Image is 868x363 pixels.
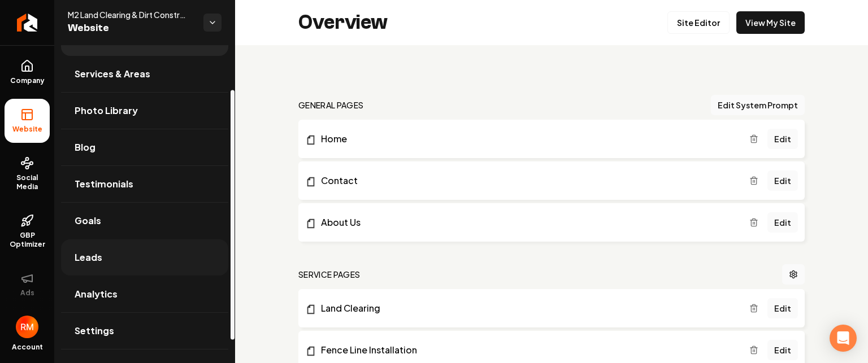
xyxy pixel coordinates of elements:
[16,288,39,298] span: Ads
[75,287,118,301] span: Analytics
[61,203,228,239] a: Goals
[16,316,38,338] img: Rance Millican
[75,251,102,264] span: Leads
[5,263,50,307] button: Ads
[75,141,96,154] span: Blog
[75,67,150,81] span: Services & Areas
[767,129,798,149] a: Edit
[830,325,857,352] div: Open Intercom Messenger
[767,340,798,360] a: Edit
[5,205,50,258] a: GBP Optimizer
[298,99,364,111] h2: general pages
[12,343,43,352] span: Account
[298,269,361,280] h2: Service Pages
[68,20,194,36] span: Website
[305,216,749,229] a: About Us
[8,125,47,134] span: Website
[298,11,388,34] h2: Overview
[68,9,194,20] span: M2 Land Clearing & Dirt Construction LLC
[736,11,805,34] a: View My Site
[61,313,228,349] a: Settings
[75,324,114,338] span: Settings
[5,50,50,94] a: Company
[75,177,133,191] span: Testimonials
[5,231,50,249] span: GBP Optimizer
[61,93,228,129] a: Photo Library
[6,76,49,85] span: Company
[17,14,38,32] img: Rebolt Logo
[61,239,228,275] a: Leads
[5,173,50,191] span: Social Media
[767,170,798,191] a: Edit
[75,214,101,228] span: Goals
[305,301,749,315] a: Land Clearing
[61,166,228,202] a: Testimonials
[711,95,805,115] button: Edit System Prompt
[61,56,228,92] a: Services & Areas
[667,11,730,34] a: Site Editor
[305,174,749,187] a: Contact
[61,276,228,312] a: Analytics
[16,316,38,338] button: Open user button
[305,343,749,357] a: Fence Line Installation
[767,298,798,318] a: Edit
[305,132,749,146] a: Home
[5,147,50,200] a: Social Media
[767,212,798,233] a: Edit
[61,129,228,165] a: Blog
[75,104,138,117] span: Photo Library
